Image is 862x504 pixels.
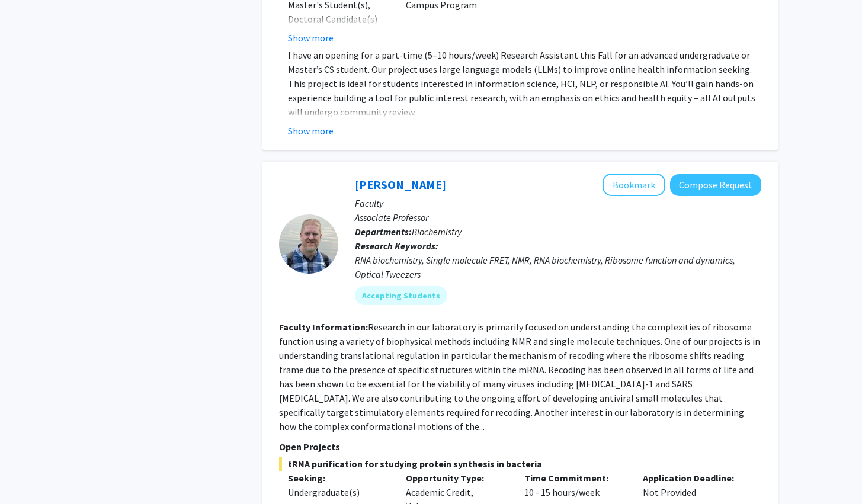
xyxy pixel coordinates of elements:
button: Compose Request to Peter Cornish [670,174,761,196]
b: Research Keywords: [355,240,438,252]
iframe: Chat [9,451,50,495]
p: Open Projects [279,439,761,454]
p: Application Deadline: [643,471,744,485]
span: tRNA purification for studying protein synthesis in bacteria [279,457,761,471]
p: Time Commitment: [524,471,625,485]
p: Opportunity Type: [406,471,507,485]
p: Seeking: [288,471,389,485]
b: Departments: [355,226,412,237]
a: [PERSON_NAME] [355,177,446,192]
b: Faculty Information: [279,321,368,333]
p: Faculty [355,196,761,210]
mat-chip: Accepting Students [355,286,447,305]
span: Biochemistry [412,226,462,237]
p: Associate Professor [355,210,761,224]
div: Undergraduate(s) [288,485,389,499]
button: Show more [288,124,334,138]
div: RNA biochemistry, Single molecule FRET, NMR, RNA biochemistry, Ribosome function and dynamics, Op... [355,253,761,281]
button: Show more [288,31,334,45]
fg-read-more: Research in our laboratory is primarily focused on understanding the complexities of ribosome fun... [279,321,760,432]
p: I have an opening for a part-time (5–10 hours/week) Research Assistant this Fall for an advanced ... [288,48,761,119]
button: Add Peter Cornish to Bookmarks [603,174,665,196]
